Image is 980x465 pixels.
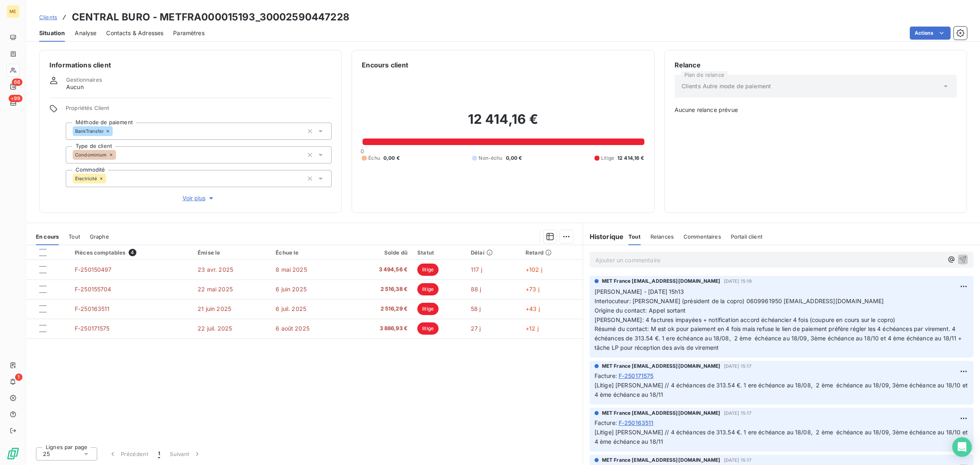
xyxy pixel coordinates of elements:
[75,249,188,256] div: Pièces comptables
[479,154,502,162] span: Non-échu
[362,60,408,70] h6: Encours client
[198,266,233,273] span: 23 avr. 2025
[7,96,19,110] a: +99
[731,233,762,240] span: Portail client
[526,286,539,293] span: +73 j
[15,373,22,381] span: 1
[602,277,721,285] span: MET France [EMAIL_ADDRESS][DOMAIN_NAME]
[66,105,332,116] span: Propriétés Client
[724,411,752,416] span: [DATE] 15:17
[601,154,614,162] span: Litige
[7,447,20,460] img: Logo LeanPay
[471,286,481,293] span: 88 j
[910,27,951,40] button: Actions
[383,154,400,162] span: 0,00 €
[595,418,617,427] span: Facture :
[952,437,972,457] div: Open Intercom Messenger
[602,456,721,464] span: MET France [EMAIL_ADDRESS][DOMAIN_NAME]
[471,325,481,332] span: 27 j
[75,305,110,312] span: F-250163511
[36,233,59,240] span: En cours
[351,266,408,274] span: 3 494,56 €
[471,266,482,273] span: 117 j
[75,29,96,37] span: Analyse
[106,29,163,37] span: Contacts & Adresses
[417,283,439,295] span: litige
[75,129,104,134] span: BankTransfer
[417,264,439,276] span: litige
[198,249,266,256] div: Émise le
[39,14,57,20] span: Clients
[619,418,654,427] span: F-250163511
[675,60,957,70] h6: Relance
[49,60,332,70] h6: Informations client
[129,249,136,256] span: 4
[198,325,232,332] span: 22 juil. 2025
[351,305,408,313] span: 2 516,29 €
[276,249,341,256] div: Échue le
[602,362,721,370] span: MET France [EMAIL_ADDRESS][DOMAIN_NAME]
[75,152,107,157] span: Condominium
[7,80,19,93] a: 66
[43,450,50,458] span: 25
[276,266,307,273] span: 8 mai 2025
[75,286,111,293] span: F-250155704
[628,233,641,240] span: Tout
[90,233,109,240] span: Graphe
[276,286,307,293] span: 6 juin 2025
[75,266,112,273] span: F-250150497
[595,382,969,398] span: [Litige] [PERSON_NAME] // 4 échéances de 313.54 €. 1 ere échéance au 18/08, 2 ème échéance au 18/...
[173,29,205,37] span: Paramètres
[9,95,22,102] span: +99
[75,176,97,181] span: Électricité
[158,450,160,458] span: 1
[506,154,522,162] span: 0,00 €
[104,445,153,463] button: Précédent
[69,233,80,240] span: Tout
[39,13,57,21] a: Clients
[351,324,408,333] span: 3 886,93 €
[617,154,644,162] span: 12 414,16 €
[682,82,771,90] span: Clients Autre mode de paiement
[39,29,65,37] span: Situation
[75,325,110,332] span: F-250171575
[619,371,654,380] span: F-250171575
[583,232,624,241] h6: Historique
[183,194,215,202] span: Voir plus
[650,233,674,240] span: Relances
[165,445,206,463] button: Suivant
[417,303,439,315] span: litige
[684,233,721,240] span: Commentaires
[471,249,516,256] div: Délai
[351,285,408,293] span: 2 516,38 €
[724,458,752,463] span: [DATE] 15:17
[471,305,481,312] span: 58 j
[417,322,439,335] span: litige
[675,106,957,114] span: Aucune relance prévue
[595,429,969,445] span: [Litige] [PERSON_NAME] // 4 échéances de 313.54 €. 1 ere échéance au 18/08, 2 ème échéance au 18/...
[276,305,306,312] span: 6 juil. 2025
[66,194,332,203] button: Voir plus
[526,249,578,256] div: Retard
[66,83,84,91] span: Aucun
[724,279,752,284] span: [DATE] 15:19
[66,76,102,83] span: Gestionnaires
[526,305,540,312] span: +43 j
[12,78,22,86] span: 66
[106,175,113,182] input: Ajouter une valeur
[368,154,380,162] span: Échu
[113,127,119,135] input: Ajouter une valeur
[417,249,461,256] div: Statut
[724,364,752,369] span: [DATE] 15:17
[362,111,644,136] h2: 12 414,16 €
[72,10,350,25] h3: CENTRAL BURO - METFRA000015193_30002590447228
[7,5,20,18] div: ME
[361,148,364,154] span: 0
[116,151,122,159] input: Ajouter une valeur
[276,325,310,332] span: 6 août 2025
[198,286,233,293] span: 22 mai 2025
[595,288,964,351] span: [PERSON_NAME] - [DATE] 15h13 Interlocuteur: [PERSON_NAME] (président de la copro) 0609961950 [EMA...
[198,305,231,312] span: 21 juin 2025
[526,325,539,332] span: +12 j
[602,409,721,417] span: MET France [EMAIL_ADDRESS][DOMAIN_NAME]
